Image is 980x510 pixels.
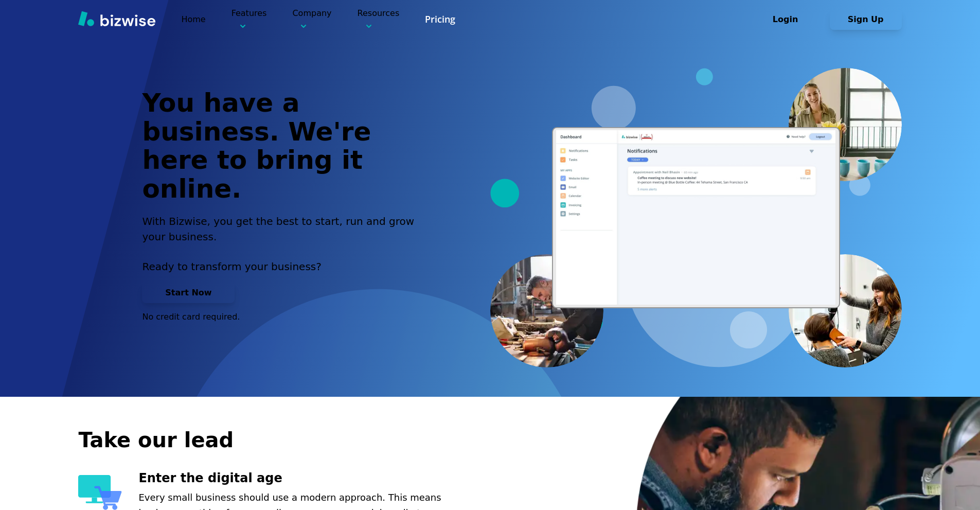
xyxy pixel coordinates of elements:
[138,470,464,487] h3: Enter the digital age
[78,426,850,454] h2: Take our lead
[142,288,235,297] a: Start Now
[142,283,235,303] button: Start Now
[142,89,426,203] h1: You have a business. We're here to bring it online.
[830,14,902,24] a: Sign Up
[78,11,155,26] img: Bizwise Logo
[142,214,426,244] h2: With Bizwise, you get the best to start, run and grow your business.
[830,9,902,30] button: Sign Up
[750,9,822,30] button: Login
[78,475,122,510] img: Enter the digital age Icon
[142,311,426,323] p: No credit card required.
[750,14,830,24] a: Login
[425,13,455,26] a: Pricing
[358,7,400,31] p: Resources
[142,259,426,274] p: Ready to transform your business?
[181,14,205,24] a: Home
[292,7,331,31] p: Company
[231,7,267,31] p: Features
